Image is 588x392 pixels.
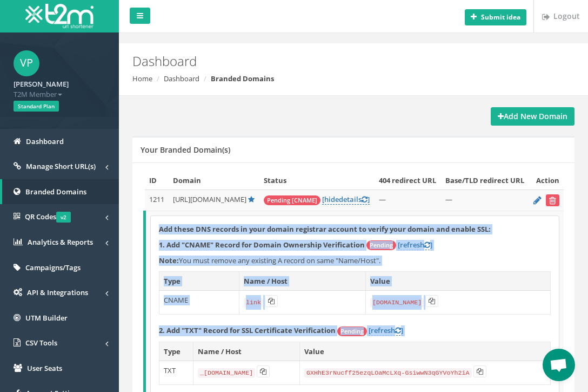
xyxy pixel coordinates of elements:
td: CNAME [159,291,239,315]
strong: Add these DNS records in your domain registrar account to verify your domain and enable SSL: [159,224,491,234]
strong: Add New Domain [498,111,567,121]
h2: Dashboard [132,54,574,68]
span: VP [14,50,39,76]
span: Branded Domains [25,187,86,197]
a: Home [132,74,152,83]
th: Value [366,271,551,291]
img: T2M [25,4,93,28]
th: Type [159,271,239,291]
strong: 1. Add "CNAME" Record for Domain Ownership Verification [159,240,365,250]
span: Dashboard [26,136,64,146]
a: Add New Domain [491,107,574,126]
span: API & Integrations [27,288,88,297]
th: Name / Host [239,271,366,291]
p: You must remove any existing A record on same "Name/Host". [159,256,551,266]
a: Open chat [543,349,575,381]
th: Value [300,342,551,361]
b: Submit idea [481,12,520,22]
th: Action [529,171,564,190]
b: Note: [159,256,179,265]
span: hide [324,194,339,204]
code: GXHhE3rNucff25ezqLOaMcLXq-GsiwwN3qGYVoYh2iA [304,368,472,378]
span: QR Codes [25,212,71,221]
td: TXT [159,361,193,385]
strong: [PERSON_NAME] [14,79,69,89]
span: Campaigns/Tags [25,263,81,272]
a: [hidedetails] [322,194,370,205]
th: Base/TLD redirect URL [441,171,529,190]
span: v2 [56,212,71,223]
code: _[DOMAIN_NAME] [198,368,255,378]
a: [refresh] [398,240,432,250]
span: [URL][DOMAIN_NAME] [173,194,246,204]
h5: Your Branded Domain(s) [141,146,230,154]
strong: 2. Add "TXT" Record for SSL Certificate Verification [159,325,336,335]
span: CSV Tools [25,338,57,348]
th: Name / Host [193,342,299,361]
td: — [375,190,441,211]
a: [refresh] [369,325,403,336]
span: Pending [366,240,396,250]
th: Status [259,171,375,190]
span: User Seats [27,363,62,373]
span: UTM Builder [25,313,68,323]
strong: Branded Domains [211,74,274,83]
span: Manage Short URL(s) [26,161,96,171]
span: Analytics & Reports [28,237,93,247]
td: — [441,190,529,211]
span: T2M Member [14,89,105,100]
button: Submit idea [465,9,526,25]
th: 404 redirect URL [375,171,441,190]
a: [PERSON_NAME] T2M Member [14,76,105,99]
th: ID [145,171,169,190]
a: Dashboard [164,74,199,83]
th: Domain [169,171,259,190]
code: link [244,298,263,308]
span: Standard Plan [14,101,59,112]
span: Pending [CNAME] [264,195,320,205]
a: Default [248,194,255,204]
th: Type [159,342,193,361]
td: 1211 [145,190,169,211]
span: Pending [337,326,367,336]
code: [DOMAIN_NAME] [370,298,424,308]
